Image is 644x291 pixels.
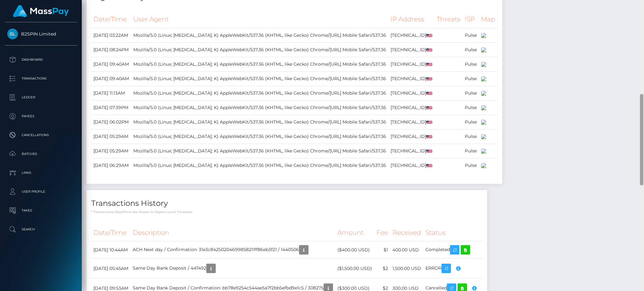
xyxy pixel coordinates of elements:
td: [DATE] 06:29AM [91,158,131,173]
td: [TECHNICAL_ID] [388,144,435,158]
a: User Profile [5,184,77,200]
td: 1,500.00 USD [390,259,423,278]
td: Pulse [463,158,479,173]
img: us.png [426,34,432,37]
p: Taxes [7,206,75,215]
th: ISP [463,11,479,28]
p: Batches [7,149,75,159]
td: [DATE] 09:40AM [91,57,131,71]
td: [TECHNICAL_ID] [388,86,435,100]
th: Amount [335,224,374,241]
img: 200x100 [481,120,486,125]
span: B2SPIN Limited [5,31,77,37]
td: [DATE] 05:45AM [91,259,130,278]
img: us.png [426,150,432,153]
td: $2 [374,259,390,278]
th: Fee [374,224,390,241]
td: [TECHNICAL_ID] [388,100,435,115]
img: 200x100 [481,47,486,52]
img: 200x100 [481,105,486,110]
img: 200x100 [481,33,486,38]
td: Pulse [463,71,479,86]
td: Mozilla/5.0 (Linux; [MEDICAL_DATA]; K) AppleWebKit/537.36 (KHTML, like Gecko) Chrome/[URL] Mobile... [131,86,388,100]
td: Pulse [463,100,479,115]
td: Mozilla/5.0 (Linux; [MEDICAL_DATA]; K) AppleWebKit/537.36 (KHTML, like Gecko) Chrome/[URL] Mobile... [131,115,388,129]
img: us.png [426,106,432,110]
p: Ledger [7,93,75,102]
td: Same Day Bank Deposit / 447492 [130,259,335,278]
img: 200x100 [481,62,486,67]
p: Links [7,168,75,178]
td: [DATE] 05:29AM [91,144,131,158]
td: Mozilla/5.0 (Linux; [MEDICAL_DATA]; K) AppleWebKit/537.36 (KHTML, like Gecko) Chrome/[URL] Mobile... [131,57,388,71]
a: Ledger [5,90,77,105]
th: Received [390,224,423,241]
td: [DATE] 03:22AM [91,28,131,42]
td: Mozilla/5.0 (Linux; [MEDICAL_DATA]; K) AppleWebKit/537.36 (KHTML, like Gecko) Chrome/[URL] Mobile... [131,28,388,42]
td: [TECHNICAL_ID] [388,57,435,71]
td: [DATE] 07:39PM [91,100,131,115]
td: ($1,500.00 USD) [335,259,374,278]
img: 200x100 [481,149,486,154]
img: us.png [426,77,432,81]
td: Pulse [463,115,479,129]
td: [TECHNICAL_ID] [388,28,435,42]
img: 200x100 [481,91,486,96]
img: B2SPIN Limited [7,29,18,39]
td: Pulse [463,144,479,158]
td: [DATE] 09:40AM [91,71,131,86]
p: Dashboard [7,55,75,64]
a: Links [5,165,77,181]
a: Batches [5,146,77,162]
th: IP Address [388,11,435,28]
td: [TECHNICAL_ID] [388,42,435,57]
p: Payees [7,112,75,121]
td: Completed [423,241,482,259]
th: Date/Time [91,224,130,241]
img: us.png [426,92,432,95]
th: User Agent [131,11,388,28]
td: Pulse [463,28,479,42]
td: Mozilla/5.0 (Linux; [MEDICAL_DATA]; K) AppleWebKit/537.36 (KHTML, like Gecko) Chrome/[URL] Mobile... [131,129,388,144]
a: Taxes [5,203,77,218]
td: [DATE] 05:29AM [91,129,131,144]
td: [DATE] 06:02PM [91,115,131,129]
img: us.png [426,164,432,167]
td: Mozilla/5.0 (Linux; [MEDICAL_DATA]; K) AppleWebKit/537.36 (KHTML, like Gecko) Chrome/[URL] Mobile... [131,42,388,57]
td: [DATE] 11:13AM [91,86,131,100]
td: Pulse [463,129,479,144]
td: [DATE] 10:44AM [91,241,130,259]
td: [TECHNICAL_ID] [388,115,435,129]
td: [TECHNICAL_ID] [388,129,435,144]
img: us.png [426,121,432,124]
th: Threats [435,11,463,28]
p: Transactions [7,74,75,83]
th: Status [423,224,482,241]
td: Mozilla/5.0 (Linux; [MEDICAL_DATA]; K) AppleWebKit/537.36 (KHTML, like Gecko) Chrome/[URL] Mobile... [131,144,388,158]
p: * Transactions date/time are shown in payee's local timezone [91,210,482,214]
img: us.png [426,48,432,52]
td: Pulse [463,42,479,57]
td: Pulse [463,57,479,71]
p: User Profile [7,187,75,196]
td: ACH Next day / Confirmation: 31e3c84250204699858211ff86eb3f21 / 1440506 [130,241,335,259]
td: [TECHNICAL_ID] [388,71,435,86]
img: 200x100 [481,76,486,81]
a: Transactions [5,71,77,86]
td: Mozilla/5.0 (Linux; [MEDICAL_DATA]; K) AppleWebKit/537.36 (KHTML, like Gecko) Chrome/[URL] Mobile... [131,158,388,173]
td: ($400.00 USD) [335,241,374,259]
p: Cancellations [7,130,75,140]
th: Map [479,11,497,28]
a: Search [5,222,77,237]
td: Mozilla/5.0 (Linux; [MEDICAL_DATA]; K) AppleWebKit/537.36 (KHTML, like Gecko) Chrome/[URL] Mobile... [131,71,388,86]
td: ERROR [423,259,482,278]
td: [TECHNICAL_ID] [388,158,435,173]
a: Dashboard [5,52,77,68]
td: $1 [374,241,390,259]
td: 400.00 USD [390,241,423,259]
a: Cancellations [5,127,77,143]
img: 200x100 [481,163,486,168]
td: Mozilla/5.0 (Linux; [MEDICAL_DATA]; K) AppleWebKit/537.36 (KHTML, like Gecko) Chrome/[URL] Mobile... [131,100,388,115]
th: Description [130,224,335,241]
td: Pulse [463,86,479,100]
